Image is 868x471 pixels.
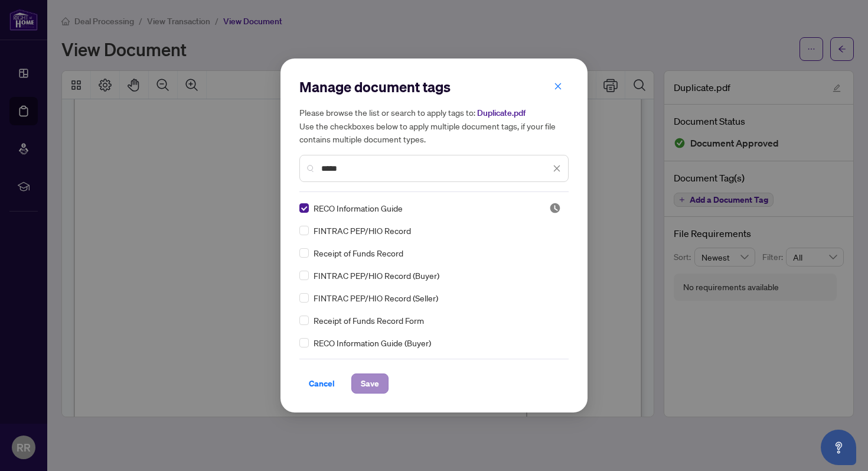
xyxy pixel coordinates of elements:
img: status [549,202,561,214]
button: Save [351,373,389,394]
span: close [553,164,561,173]
span: Pending Review [549,202,561,214]
h2: Manage document tags [299,77,569,96]
span: Receipt of Funds Record [314,246,403,259]
span: Receipt of Funds Record Form [314,314,424,327]
span: Cancel [309,374,335,393]
span: Duplicate.pdf [477,108,526,118]
span: RECO Information Guide (Buyer) [314,336,431,349]
span: FINTRAC PEP/HIO Record [314,224,411,237]
span: RECO Information Guide [314,202,403,215]
span: close [554,82,562,90]
button: Open asap [821,430,856,465]
h5: Please browse the list or search to apply tags to: Use the checkboxes below to apply multiple doc... [299,106,569,145]
span: FINTRAC PEP/HIO Record (Buyer) [314,269,439,282]
span: Save [361,374,379,393]
button: Cancel [299,373,344,394]
span: FINTRAC PEP/HIO Record (Seller) [314,291,438,304]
